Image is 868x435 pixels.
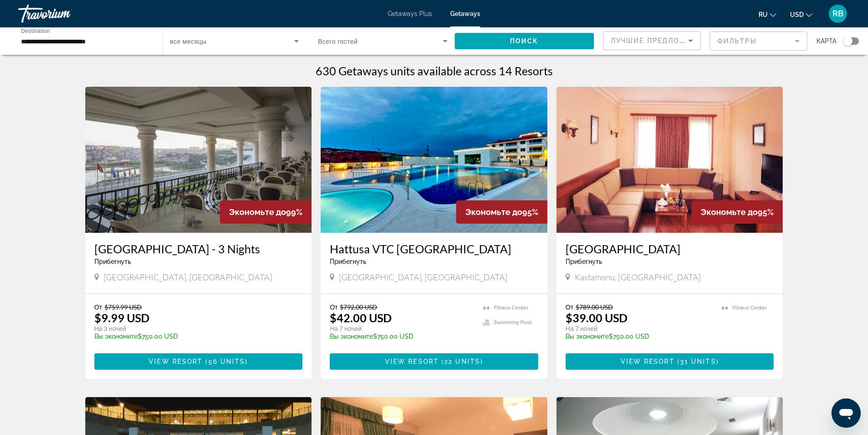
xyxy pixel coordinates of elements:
span: Вы экономите [94,333,138,340]
p: На 7 ночей [330,325,474,333]
a: Travorium [18,2,109,26]
button: View Resort(22 units) [330,353,538,370]
span: Fitness Center [494,305,528,311]
p: На 7 ночей [566,325,713,333]
span: Лучшие предложения [611,37,708,44]
span: [GEOGRAPHIC_DATA], [GEOGRAPHIC_DATA] [339,272,507,282]
a: Hattusa VTC [GEOGRAPHIC_DATA] [330,242,538,256]
span: Всего гостей [318,38,358,45]
p: $9.99 USD [94,311,150,325]
button: View Resort(56 units) [94,353,303,370]
p: $750.00 USD [330,333,474,340]
button: User Menu [826,4,850,23]
span: USD [790,11,804,18]
a: [GEOGRAPHIC_DATA] - 3 Nights [94,242,303,256]
span: Destination [21,28,50,34]
img: 5442I01X.jpg [556,87,783,233]
img: D617E01X.jpg [321,87,547,233]
a: Getaways [450,10,480,17]
span: 22 units [444,358,480,365]
div: 99% [220,200,312,224]
a: Getaways Plus [388,10,432,17]
span: От [330,303,338,311]
h1: 630 Getaways units available across 14 Resorts [316,64,553,78]
span: Вы экономите [330,333,373,340]
span: Прибегнуть [330,258,366,265]
button: View Resort(31 units) [566,353,774,370]
span: View Resort [385,358,439,365]
span: ( ) [203,358,248,365]
button: Change currency [790,8,812,21]
span: View Resort [621,358,675,365]
mat-select: Sort by [611,35,693,46]
span: Swimming Pool [494,320,531,325]
span: ( ) [439,358,483,365]
span: карта [816,35,837,47]
span: $792.00 USD [340,303,377,311]
span: Экономьте до [229,207,286,217]
a: [GEOGRAPHIC_DATA] [566,242,774,256]
span: [GEOGRAPHIC_DATA], [GEOGRAPHIC_DATA] [104,272,272,282]
span: ru [759,11,768,18]
p: $750.00 USD [566,333,713,340]
span: $789.00 USD [576,303,613,311]
span: От [94,303,102,311]
span: ( ) [675,358,719,365]
span: RB [832,9,843,18]
span: Экономьте до [465,207,522,217]
button: Filter [710,31,807,51]
span: все месяцы [170,38,207,45]
span: Экономьте до [701,207,758,217]
span: Прибегнуть [566,258,602,265]
span: От [566,303,573,311]
span: 31 units [680,358,716,365]
p: $39.00 USD [566,311,628,325]
iframe: Кнопка запуска окна обмена сообщениями [832,398,861,428]
span: $759.99 USD [104,303,142,311]
span: Fitness Center [733,305,767,311]
span: Вы экономите [566,333,609,340]
p: На 3 ночей [94,325,294,333]
p: $750.00 USD [94,333,294,340]
img: RU76O01X.jpg [85,87,312,233]
span: Прибегнуть [94,258,131,265]
p: $42.00 USD [330,311,392,325]
button: Change language [759,8,776,21]
button: Поиск [455,33,594,49]
span: View Resort [149,358,203,365]
div: 95% [456,200,547,224]
span: Поиск [510,37,539,45]
div: 95% [691,200,783,224]
span: Kastamonu, [GEOGRAPHIC_DATA] [575,272,701,282]
span: 56 units [208,358,245,365]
